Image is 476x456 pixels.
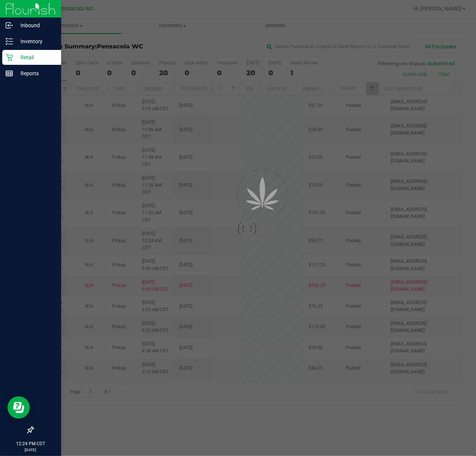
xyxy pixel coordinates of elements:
[6,54,13,61] inline-svg: Retail
[13,53,58,62] p: Retail
[13,21,58,30] p: Inbound
[6,38,13,45] inline-svg: Inventory
[3,447,58,453] p: [DATE]
[13,69,58,78] p: Reports
[7,396,30,419] iframe: Resource center
[6,70,13,77] inline-svg: Reports
[13,37,58,46] p: Inventory
[3,440,58,447] p: 12:24 PM CDT
[6,22,13,29] inline-svg: Inbound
